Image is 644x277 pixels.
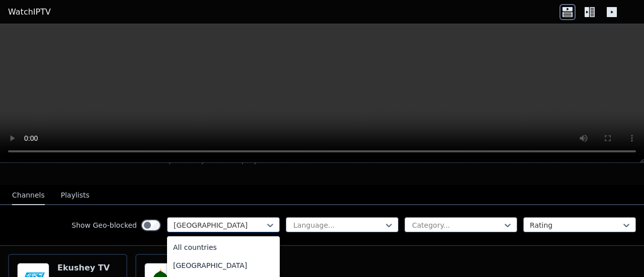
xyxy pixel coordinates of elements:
div: All countries [167,238,280,256]
button: Channels [12,186,45,205]
button: Playlists [61,186,90,205]
label: Show Geo-blocked [71,220,137,230]
a: WatchIPTV [8,6,51,18]
h6: Ekushey TV [57,263,110,273]
div: [GEOGRAPHIC_DATA] [167,256,280,274]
